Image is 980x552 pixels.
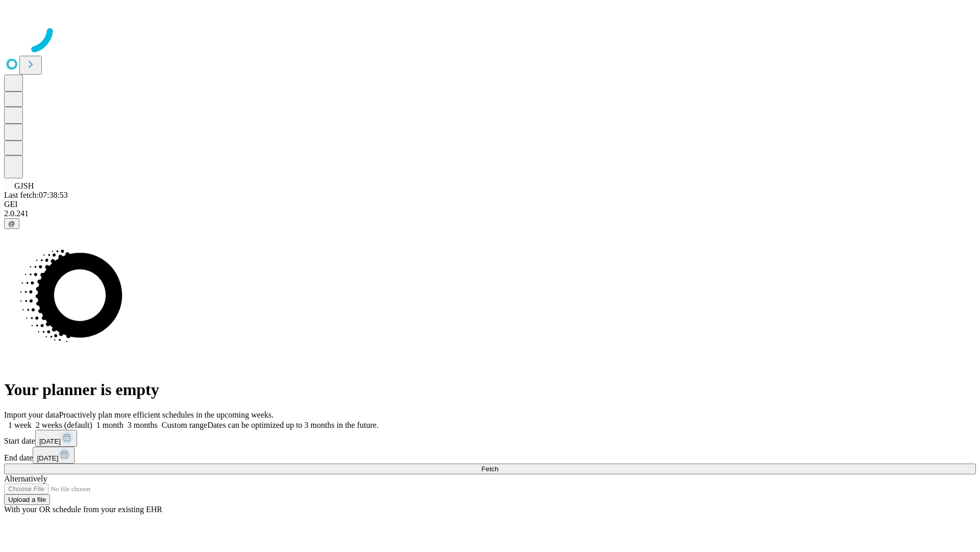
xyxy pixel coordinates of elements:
[39,438,61,445] span: [DATE]
[36,421,92,429] span: 2 weeks (default)
[128,421,158,429] span: 3 months
[4,200,976,209] div: GEI
[207,421,378,429] span: Dates can be optimized up to 3 months in the future.
[37,454,58,462] span: [DATE]
[8,421,32,429] span: 1 week
[33,447,75,464] button: [DATE]
[4,474,47,483] span: Alternatively
[4,410,59,419] span: Import your data
[35,430,77,447] button: [DATE]
[4,430,976,447] div: Start date
[4,505,162,514] span: With your OR schedule from your existing EHR
[4,380,976,399] h1: Your planner is empty
[8,220,15,227] span: @
[162,421,207,429] span: Custom range
[4,218,19,229] button: @
[4,464,976,474] button: Fetch
[96,421,124,429] span: 1 month
[59,410,274,419] span: Proactively plan more efficient schedules in the upcoming weeks.
[14,181,34,190] span: GJSH
[4,494,50,505] button: Upload a file
[4,191,68,199] span: Last fetch: 07:38:53
[481,465,498,473] span: Fetch
[4,447,976,464] div: End date
[4,209,976,218] div: 2.0.241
